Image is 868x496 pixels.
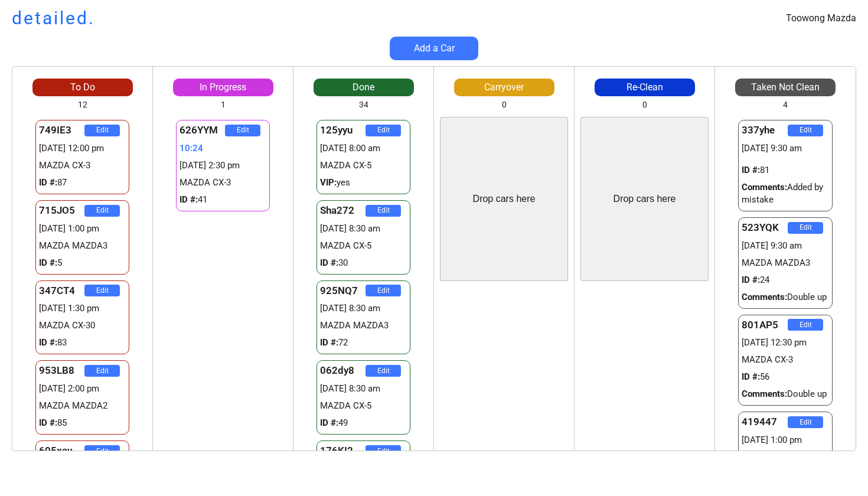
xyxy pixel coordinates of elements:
[320,383,407,395] div: [DATE] 8:30 am
[84,205,120,217] button: Edit
[314,81,414,94] div: Done
[320,302,407,315] div: [DATE] 8:30 am
[39,364,85,378] div: 953LB8
[595,81,695,94] div: Re-Clean
[320,319,407,332] div: MAZDA MAZDA3
[39,159,126,172] div: MAZDA CX-3
[320,177,337,188] strong: VIP:
[221,99,226,111] div: 1
[39,223,126,235] div: [DATE] 1:00 pm
[742,354,829,366] div: MAZDA CX-3
[39,319,126,332] div: MAZDA CX-30
[39,383,126,395] div: [DATE] 2:00 pm
[320,257,407,269] div: 30
[320,417,338,428] strong: ID #:
[742,275,760,285] strong: ID #:
[84,365,120,377] button: Edit
[366,125,401,136] button: Edit
[39,337,57,348] strong: ID #:
[502,99,507,111] div: 0
[320,257,338,268] strong: ID #:
[742,337,829,349] div: [DATE] 12:30 pm
[642,99,647,111] div: 0
[786,12,856,25] div: Toowong Mazda
[742,388,829,400] div: Double up
[84,445,120,457] button: Edit
[39,444,85,458] div: 605xav
[39,177,57,188] strong: ID #:
[788,416,823,428] button: Edit
[320,159,407,172] div: MAZDA CX-5
[742,182,787,192] strong: Comments:
[742,257,829,269] div: MAZDA MAZDA3
[39,284,85,298] div: 347CT4
[39,257,126,269] div: 5
[742,240,829,252] div: [DATE] 9:30 am
[742,291,829,304] div: Double up
[180,177,267,189] div: MAZDA CX-3
[320,142,407,155] div: [DATE] 8:00 am
[742,292,787,302] strong: Comments:
[173,81,273,94] div: In Progress
[39,240,126,252] div: MAZDA MAZDA3
[366,445,401,457] button: Edit
[320,364,366,378] div: 062dy8
[39,417,126,429] div: 85
[39,177,126,189] div: 87
[742,164,829,177] div: 81
[359,99,368,111] div: 34
[742,318,788,332] div: 801AP5
[783,99,788,111] div: 4
[614,192,676,205] div: Drop cars here
[39,400,126,412] div: MAZDA MAZDA2
[742,221,788,235] div: 523YQK
[742,415,788,429] div: 419447
[180,142,267,155] div: 10:24
[180,194,198,205] strong: ID #:
[320,337,338,348] strong: ID #:
[78,99,87,111] div: 12
[366,285,401,296] button: Edit
[320,123,366,138] div: 125yyu
[742,142,829,155] div: [DATE] 9:30 am
[39,417,57,428] strong: ID #:
[742,371,829,383] div: 56
[742,389,787,399] strong: Comments:
[320,204,366,218] div: Sha272
[39,142,126,155] div: [DATE] 12:00 pm
[12,6,95,31] h1: detailed.
[366,205,401,217] button: Edit
[225,125,260,136] button: Edit
[39,257,57,268] strong: ID #:
[320,417,407,429] div: 49
[320,400,407,412] div: MAZDA CX-5
[320,284,366,298] div: 925NQ7
[788,125,823,136] button: Edit
[180,194,267,206] div: 41
[742,274,829,286] div: 24
[473,192,536,205] div: Drop cars here
[320,444,366,458] div: 176KI2
[320,177,407,189] div: yes
[788,319,823,331] button: Edit
[39,123,85,138] div: 749IE3
[735,81,836,94] div: Taken Not Clean
[39,302,126,315] div: [DATE] 1:30 pm
[39,204,85,218] div: 715JO5
[742,371,760,382] strong: ID #:
[742,434,829,446] div: [DATE] 1:00 pm
[320,240,407,252] div: MAZDA CX-5
[454,81,554,94] div: Carryover
[320,337,407,349] div: 72
[320,223,407,235] div: [DATE] 8:30 am
[180,159,267,172] div: [DATE] 2:30 pm
[788,222,823,234] button: Edit
[742,165,760,175] strong: ID #:
[742,181,829,206] div: Added by mistake
[742,123,788,138] div: 337yhe
[180,123,226,138] div: 626YYM
[32,81,133,94] div: To Do
[39,337,126,349] div: 83
[84,285,120,296] button: Edit
[390,37,478,60] button: Add a Car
